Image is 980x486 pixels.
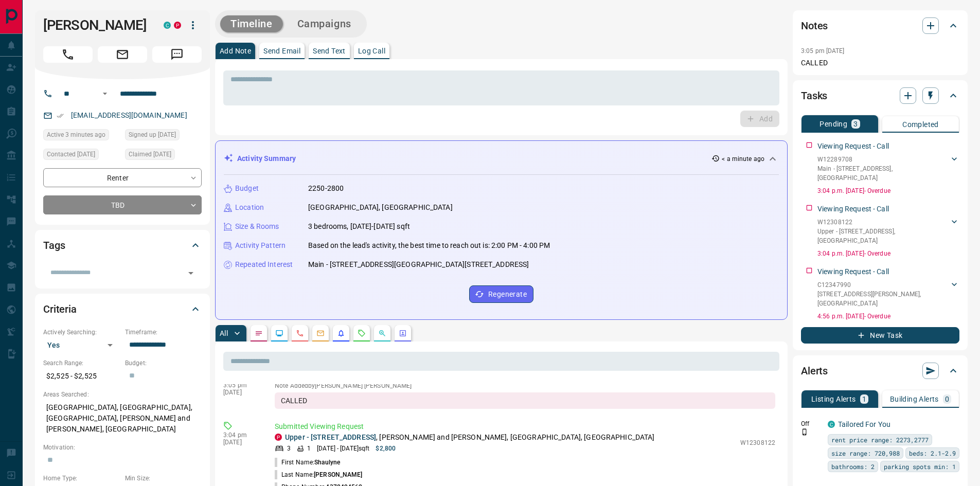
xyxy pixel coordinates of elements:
p: W12308122 [740,438,775,447]
p: Viewing Request - Call [817,141,889,152]
span: Contacted [DATE] [47,149,95,159]
p: 4:56 p.m. [DATE] - Overdue [817,312,959,321]
p: [GEOGRAPHIC_DATA], [GEOGRAPHIC_DATA] [308,202,453,213]
p: First Name: [275,458,340,467]
div: Notes [801,13,959,38]
p: Budget: [125,358,202,368]
a: [EMAIL_ADDRESS][DOMAIN_NAME] [71,111,187,119]
h2: Tasks [801,87,827,104]
p: Based on the lead's activity, the best time to reach out is: 2:00 PM - 4:00 PM [308,240,550,251]
button: Regenerate [469,285,533,303]
p: Send Email [263,47,300,55]
p: 1 [862,395,866,403]
p: Send Text [313,47,346,55]
span: Email [98,46,147,63]
p: Submitted Viewing Request [275,421,775,432]
p: Log Call [358,47,385,55]
div: condos.ca [164,22,171,29]
p: 3:04 p.m. [DATE] - Overdue [817,186,959,195]
span: Claimed [DATE] [129,149,171,159]
p: C12347990 [817,280,949,290]
p: Search Range: [43,358,120,368]
p: Timeframe: [125,328,202,337]
p: W12289708 [817,155,949,164]
span: parking spots min: 1 [884,461,956,472]
p: Areas Searched: [43,390,202,399]
a: Tailored For You [838,420,890,428]
svg: Push Notification Only [801,428,808,436]
svg: Agent Actions [399,329,407,337]
div: condos.ca [828,421,835,428]
p: Main - [STREET_ADDRESS] , [GEOGRAPHIC_DATA] [817,164,949,183]
p: Building Alerts [890,395,939,403]
span: beds: 2.1-2.9 [909,448,956,458]
div: Tasks [801,83,959,108]
p: [DATE] [223,439,259,446]
p: Pending [819,120,847,128]
p: 3 [853,120,858,128]
p: All [220,330,228,337]
p: $2,525 - $2,525 [43,368,120,385]
h1: [PERSON_NAME] [43,17,148,33]
p: < a minute ago [722,154,764,164]
p: [DATE] [223,389,259,396]
div: Tue Aug 05 2025 [43,149,120,163]
p: Main - [STREET_ADDRESS][GEOGRAPHIC_DATA][STREET_ADDRESS] [308,259,529,270]
p: CALLED [801,58,959,68]
div: Tags [43,233,202,258]
p: Motivation: [43,443,202,452]
p: 3:04 p.m. [DATE] - Overdue [817,249,959,258]
span: bathrooms: 2 [831,461,875,472]
p: 1 [307,444,311,453]
svg: Emails [316,329,325,337]
div: Alerts [801,358,959,383]
p: W12308122 [817,218,949,227]
h2: Notes [801,17,828,34]
p: [GEOGRAPHIC_DATA], [GEOGRAPHIC_DATA], [GEOGRAPHIC_DATA], [PERSON_NAME] and [PERSON_NAME], [GEOGRA... [43,399,202,438]
svg: Email Verified [57,112,64,119]
svg: Calls [296,329,304,337]
p: 3:05 pm [DATE] [801,47,845,55]
span: rent price range: 2273,2777 [831,435,929,445]
button: Open [99,87,111,100]
div: Tue Aug 05 2025 [125,149,202,163]
div: Activity Summary< a minute ago [224,149,779,168]
p: Activity Pattern [235,240,286,251]
h2: Tags [43,237,65,254]
p: 3 bedrooms, [DATE]-[DATE] sqft [308,221,410,232]
svg: Listing Alerts [337,329,345,337]
p: Completed [902,121,939,128]
button: New Task [801,327,959,344]
div: property.ca [275,434,282,441]
p: Listing Alerts [811,395,856,403]
p: Viewing Request - Call [817,266,889,277]
p: Budget [235,183,259,194]
span: Active 3 minutes ago [47,130,105,140]
svg: Lead Browsing Activity [275,329,283,337]
button: Timeline [220,15,283,32]
svg: Requests [358,329,366,337]
div: TBD [43,195,202,214]
p: Viewing Request - Call [817,204,889,214]
div: Criteria [43,297,202,321]
svg: Opportunities [378,329,386,337]
p: Size & Rooms [235,221,279,232]
span: Call [43,46,93,63]
p: 3 [287,444,291,453]
span: [PERSON_NAME] [314,471,362,478]
div: W12289708Main - [STREET_ADDRESS],[GEOGRAPHIC_DATA] [817,153,959,185]
p: Min Size: [125,474,202,483]
h2: Criteria [43,301,77,317]
p: 3:05 pm [223,382,259,389]
button: Open [184,266,198,280]
svg: Notes [255,329,263,337]
span: Signed up [DATE] [129,130,176,140]
p: Activity Summary [237,153,296,164]
p: Actively Searching: [43,328,120,337]
p: Home Type: [43,474,120,483]
div: C12347990[STREET_ADDRESS][PERSON_NAME],[GEOGRAPHIC_DATA] [817,278,959,310]
p: 2250-2800 [308,183,344,194]
p: 0 [945,395,949,403]
p: Add Note [220,47,251,55]
p: [STREET_ADDRESS][PERSON_NAME] , [GEOGRAPHIC_DATA] [817,290,949,308]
